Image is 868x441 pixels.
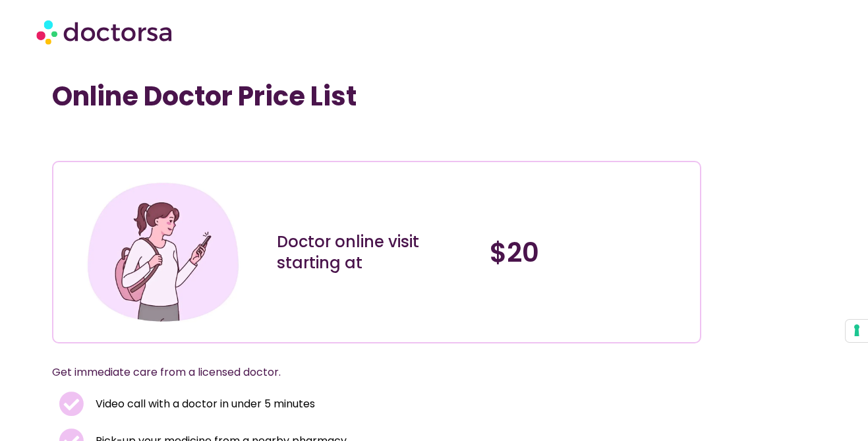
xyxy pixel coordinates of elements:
[92,395,315,413] span: Video call with a doctor in under 5 minutes
[490,237,690,268] h4: $20
[846,320,868,342] button: Your consent preferences for tracking technologies
[52,363,670,382] p: Get immediate care from a licensed doctor.
[277,231,477,274] div: Doctor online visit starting at
[59,132,256,148] iframe: Customer reviews powered by Trustpilot
[83,172,243,332] img: Illustration depicting a young woman in a casual outfit, engaged with her smartphone. She has a p...
[52,80,701,112] h1: Online Doctor Price List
